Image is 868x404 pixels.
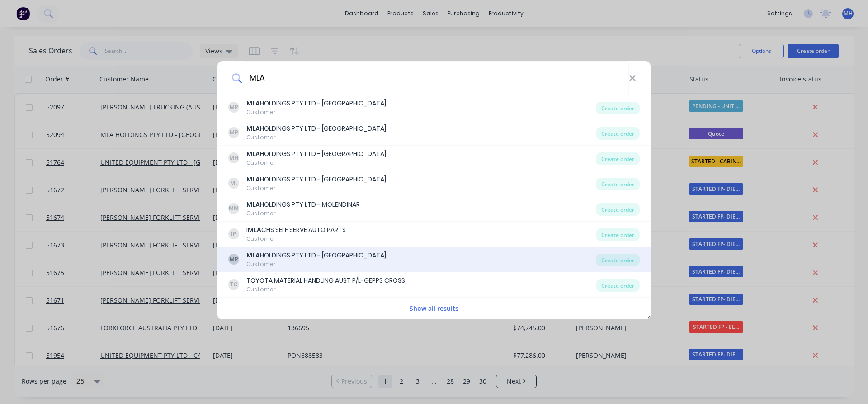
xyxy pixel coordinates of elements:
[246,225,346,235] div: I CHS SELF SERVE AUTO PARTS
[246,99,386,108] div: HOLDINGS PTY LTD - [GEOGRAPHIC_DATA]
[228,228,239,239] div: IP
[596,254,640,266] div: Create order
[246,108,386,116] div: Customer
[246,124,260,133] b: MLA
[228,102,239,113] div: MP
[246,200,260,209] b: MLA
[246,149,260,158] b: MLA
[246,200,360,209] div: HOLDINGS PTY LTD - MOLENDINAR
[246,124,386,133] div: HOLDINGS PTY LTD - [GEOGRAPHIC_DATA]
[228,152,239,163] div: MH
[596,203,640,216] div: Create order
[596,178,640,190] div: Create order
[228,127,239,138] div: MP
[246,209,360,218] div: Customer
[246,235,346,243] div: Customer
[242,61,629,95] input: Enter a customer name to create a new order...
[228,254,239,265] div: MP
[246,251,386,260] div: HOLDINGS PTY LTD - [GEOGRAPHIC_DATA]
[246,184,386,192] div: Customer
[596,127,640,140] div: Create order
[246,260,386,268] div: Customer
[246,133,386,142] div: Customer
[248,225,261,234] b: MLA
[246,251,260,260] b: MLA
[246,149,386,159] div: HOLDINGS PTY LTD - [GEOGRAPHIC_DATA]
[246,285,405,294] div: Customer
[246,99,260,108] b: MLA
[246,276,405,285] div: TOYOTA MATERIAL HANDLING AUST P/L-GEPPS CROSS
[407,303,461,314] button: Show all results
[596,102,640,114] div: Create order
[228,279,239,290] div: TC
[596,279,640,292] div: Create order
[246,159,386,167] div: Customer
[228,203,239,214] div: MM
[228,178,239,189] div: ML
[596,228,640,241] div: Create order
[246,175,386,184] div: HOLDINGS PTY LTD - [GEOGRAPHIC_DATA]
[246,175,260,184] b: MLA
[596,152,640,165] div: Create order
